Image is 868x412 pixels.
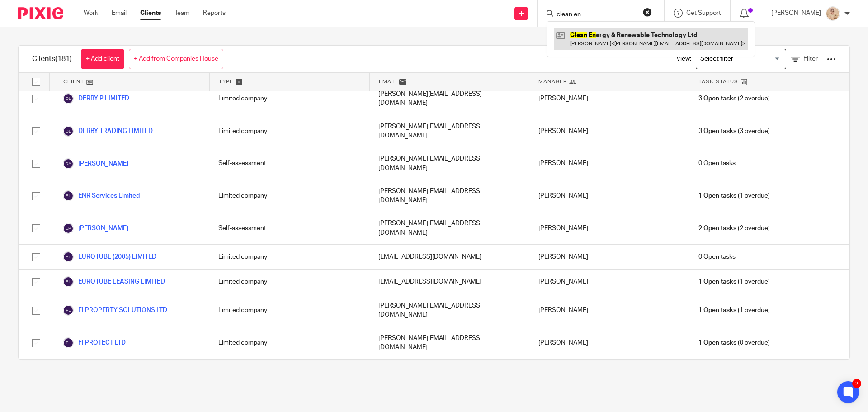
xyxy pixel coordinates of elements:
span: 1 Open tasks [698,338,736,347]
a: EUROTUBE LEASING LIMITED [63,276,165,287]
a: Work [84,9,98,18]
div: Self-assessment [209,212,369,244]
a: + Add from Companies House [129,49,223,69]
div: [PERSON_NAME] [529,270,689,294]
a: ENR Services Limited [63,190,140,201]
div: Self-assessment [209,147,369,180]
img: svg%3E [63,126,74,137]
h1: Clients [32,54,72,64]
a: Email [112,9,127,18]
a: Reports [203,9,226,18]
a: DERBY P LIMITED [63,93,129,104]
input: Select all [28,73,45,90]
span: Type [219,78,233,85]
span: 3 Open tasks [698,127,736,136]
div: [PERSON_NAME] [529,147,689,180]
div: [PERSON_NAME][EMAIL_ADDRESS][DOMAIN_NAME] [369,115,529,147]
div: Search for option [696,49,786,69]
div: Limited company [209,270,369,294]
img: Pixie [18,7,63,19]
p: [PERSON_NAME] [771,9,821,18]
a: EUROTUBE (2005) LIMITED [63,251,156,262]
div: [EMAIL_ADDRESS][DOMAIN_NAME] [369,270,529,294]
div: Limited company [209,180,369,212]
img: svg%3E [63,337,74,348]
span: 1 Open tasks [698,277,736,286]
span: (1 overdue) [698,306,770,315]
div: Limited company [209,294,369,327]
a: FI PROPERTY SOLUTIONS LTD [63,305,167,316]
input: Search [556,11,637,19]
div: View: [663,46,836,72]
img: svg%3E [63,251,74,262]
span: Client [63,78,84,85]
img: DSC06218%20-%20Copy.JPG [826,6,840,21]
span: Manager [538,78,567,85]
div: 2 [852,379,861,388]
div: [PERSON_NAME] [529,327,689,359]
div: Limited company [209,83,369,115]
span: Filter [803,56,818,62]
span: Get Support [686,10,721,16]
a: DERBY TRADING LIMITED [63,126,153,137]
span: (2 overdue) [698,94,770,103]
img: svg%3E [63,93,74,104]
a: Clients [140,9,161,18]
div: [PERSON_NAME][EMAIL_ADDRESS][DOMAIN_NAME] [369,212,529,244]
span: 1 Open tasks [698,306,736,315]
a: FI PROTECT LTD [63,337,126,348]
div: [PERSON_NAME][EMAIL_ADDRESS][DOMAIN_NAME] [369,327,529,359]
img: svg%3E [63,223,74,234]
span: (1 overdue) [698,191,770,200]
div: [PERSON_NAME][EMAIL_ADDRESS][DOMAIN_NAME] [369,83,529,115]
input: Search for option [697,51,781,67]
a: [PERSON_NAME] [63,158,128,169]
div: Limited company [209,327,369,359]
a: [PERSON_NAME] [63,223,128,234]
span: (1 overdue) [698,277,770,286]
div: Limited company [209,115,369,147]
span: 0 Open tasks [698,252,736,261]
img: svg%3E [63,158,74,169]
span: 3 Open tasks [698,94,736,103]
img: svg%3E [63,276,74,287]
span: (3 overdue) [698,127,770,136]
div: [PERSON_NAME] [529,294,689,327]
img: svg%3E [63,190,74,201]
div: [PERSON_NAME][EMAIL_ADDRESS][DOMAIN_NAME] [369,147,529,180]
div: [PERSON_NAME] [529,180,689,212]
span: (0 overdue) [698,338,770,347]
span: (181) [55,55,72,62]
div: [PERSON_NAME][EMAIL_ADDRESS][DOMAIN_NAME] [369,294,529,327]
div: [PERSON_NAME] [529,212,689,244]
div: [PERSON_NAME] [529,245,689,269]
a: + Add client [81,49,124,69]
div: [EMAIL_ADDRESS][DOMAIN_NAME] [369,245,529,269]
div: Limited company [209,245,369,269]
span: 0 Open tasks [698,159,736,168]
span: 1 Open tasks [698,191,736,200]
span: Task Status [698,78,738,85]
span: 2 Open tasks [698,224,736,233]
div: [PERSON_NAME][EMAIL_ADDRESS][DOMAIN_NAME] [369,180,529,212]
button: Clear [643,8,652,17]
span: Email [379,78,397,85]
img: svg%3E [63,305,74,316]
span: (2 overdue) [698,224,770,233]
a: Team [175,9,189,18]
div: [PERSON_NAME] [529,83,689,115]
div: [PERSON_NAME] [529,115,689,147]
